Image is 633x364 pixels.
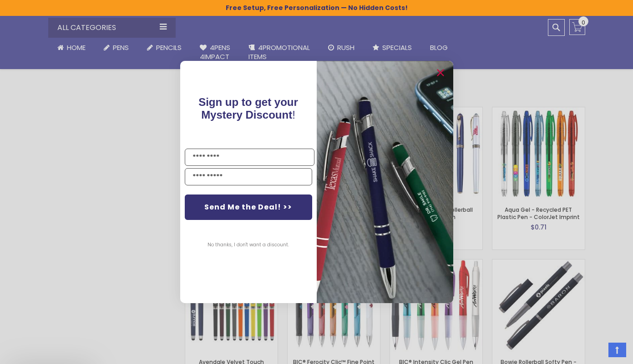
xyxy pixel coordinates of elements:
[198,96,298,121] span: !
[198,96,298,121] span: Sign up to get your Mystery Discount
[317,61,453,303] img: pop-up-image
[185,194,312,220] button: Send Me the Deal! >>
[433,65,448,80] button: Close dialog
[203,234,294,256] button: No thanks, I don't want a discount.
